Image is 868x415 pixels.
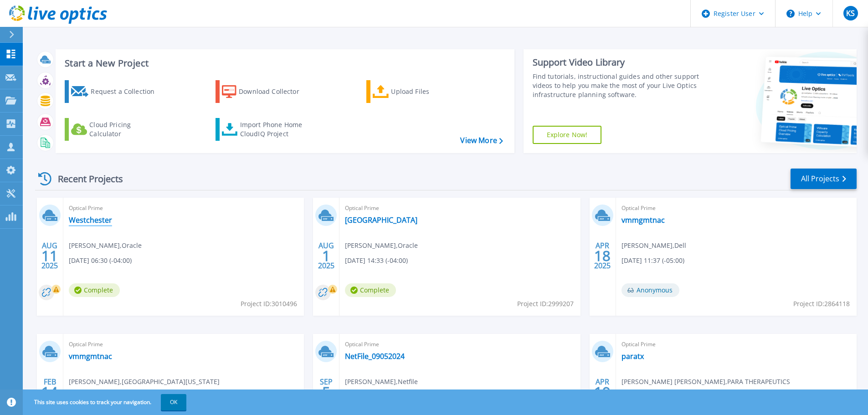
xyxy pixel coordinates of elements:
[791,169,857,189] a: All Projects
[322,388,330,396] span: 5
[345,283,396,297] span: Complete
[322,252,330,260] span: 1
[345,241,418,251] span: [PERSON_NAME] , Oracle
[69,377,220,387] span: [PERSON_NAME] , [GEOGRAPHIC_DATA][US_STATE]
[533,72,703,99] div: Find tutorials, instructional guides and other support videos to help you make the most of your L...
[345,352,405,361] a: NetFile_09052024
[241,299,297,309] span: Project ID: 3010496
[89,120,162,138] div: Cloud Pricing Calculator
[621,377,790,387] span: [PERSON_NAME] [PERSON_NAME] , PARA THERAPEUTICS
[35,168,135,190] div: Recent Projects
[846,10,855,17] span: KS
[345,339,575,349] span: Optical Prime
[25,394,186,410] span: This site uses cookies to track your navigation.
[366,80,468,103] a: Upload Files
[621,203,851,213] span: Optical Prime
[318,375,335,409] div: SEP 2024
[240,120,311,138] div: Import Phone Home CloudIQ Project
[41,239,58,272] div: AUG 2025
[345,215,417,225] a: [GEOGRAPHIC_DATA]
[69,339,298,349] span: Optical Prime
[161,394,186,410] button: OK
[65,118,166,141] a: Cloud Pricing Calculator
[460,136,503,145] a: View More
[345,256,408,266] span: [DATE] 14:33 (-04:00)
[69,256,132,266] span: [DATE] 06:30 (-04:00)
[594,388,611,396] span: 19
[239,82,312,101] div: Download Collector
[345,377,418,387] span: [PERSON_NAME] , Netfile
[91,82,164,101] div: Request a Collection
[65,80,166,103] a: Request a Collection
[318,239,335,272] div: AUG 2025
[65,58,503,68] h3: Start a New Project
[69,215,112,225] a: Westchester
[345,203,575,213] span: Optical Prime
[216,80,317,103] a: Download Collector
[594,239,611,272] div: APR 2025
[41,375,58,409] div: FEB 2025
[621,215,665,225] a: vmmgmtnac
[793,299,850,309] span: Project ID: 2864118
[69,241,142,251] span: [PERSON_NAME] , Oracle
[391,82,464,101] div: Upload Files
[41,252,58,260] span: 11
[69,352,112,361] a: vmmgmtnac
[41,388,58,396] span: 14
[621,283,679,297] span: Anonymous
[533,56,703,68] div: Support Video Library
[621,352,644,361] a: paratx
[621,256,684,266] span: [DATE] 11:37 (-05:00)
[621,339,851,349] span: Optical Prime
[594,252,611,260] span: 18
[517,299,574,309] span: Project ID: 2999207
[533,126,602,144] a: Explore Now!
[594,375,611,409] div: APR 2024
[621,241,686,251] span: [PERSON_NAME] , Dell
[69,203,298,213] span: Optical Prime
[69,283,120,297] span: Complete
